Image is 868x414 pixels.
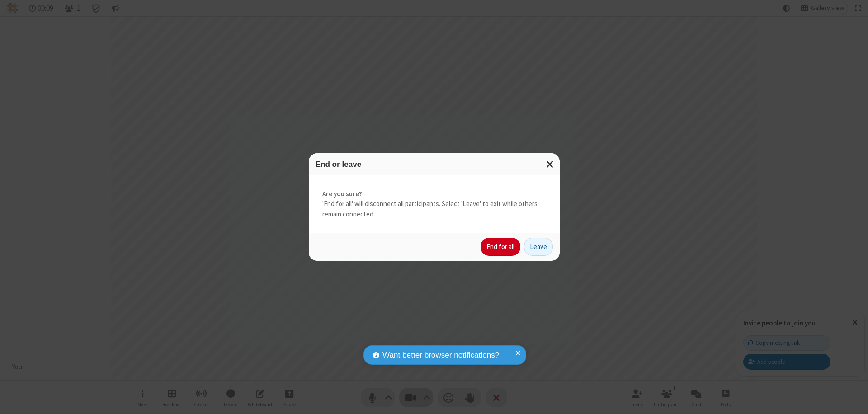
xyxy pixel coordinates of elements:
h3: End or leave [316,160,553,169]
span: Want better browser notifications? [382,349,499,361]
div: 'End for all' will disconnect all participants. Select 'Leave' to exit while others remain connec... [309,175,560,233]
button: End for all [481,238,520,256]
button: Leave [524,238,553,256]
button: Close modal [541,153,560,175]
strong: Are you sure? [322,189,546,199]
